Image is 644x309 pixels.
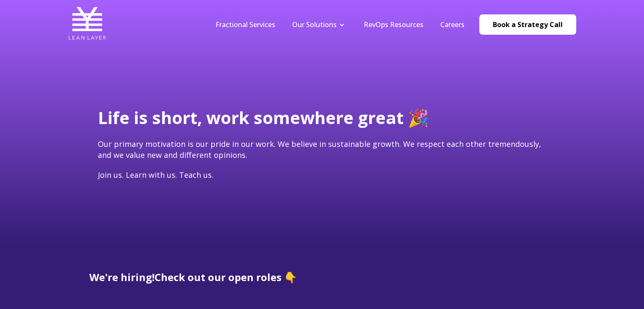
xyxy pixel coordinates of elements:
img: Lean Layer Logo [68,4,106,42]
a: Careers [440,20,464,29]
a: Book a Strategy Call [479,14,576,35]
a: Our Solutions [292,20,337,29]
div: Navigation Menu [207,20,473,29]
span: We're hiring! [89,270,155,284]
span: Check out our open roles 👇 [155,270,297,284]
span: Our primary motivation is our pride in our work. We believe in sustainable growth. We respect eac... [98,139,541,160]
span: Life is short, work somewhere great 🎉 [98,106,429,129]
a: Fractional Services [216,20,275,29]
span: Join us. Learn with us. Teach us. [98,170,213,180]
a: RevOps Resources [364,20,423,29]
